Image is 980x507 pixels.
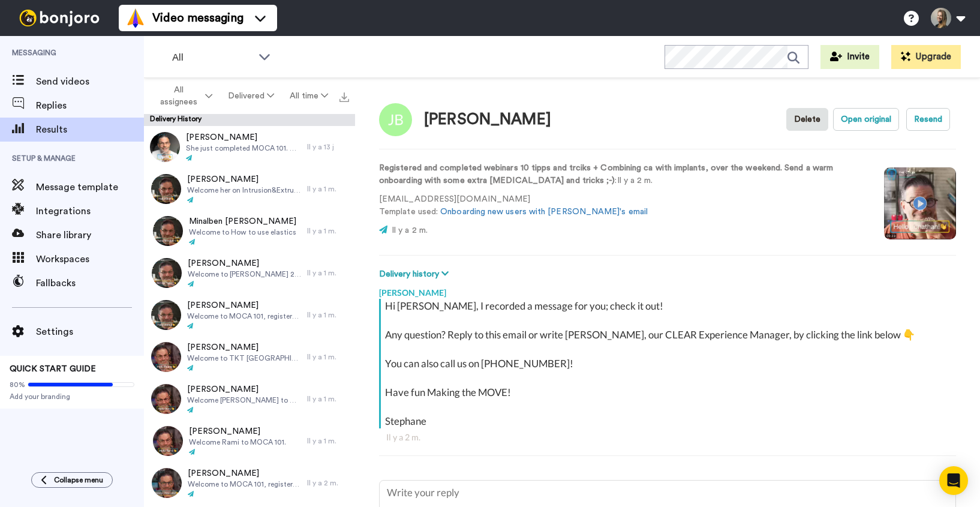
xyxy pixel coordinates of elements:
[189,227,296,237] span: Welcome to How to use elastics
[151,174,181,204] img: 97a75d30-bbc5-4b8b-83b8-c8a669725dc0-thumb.jpg
[187,311,301,321] span: Welcome to MOCA 101, registered with FLASH 40% offer. He is also interested in LIVE: Kids&Teens.
[307,226,349,236] div: Il y a 1 m.
[144,462,355,504] a: [PERSON_NAME]Welcome to MOCA 101, registered with Flash offerIl y a 2 m.
[440,208,648,216] a: Onboarding new users with [PERSON_NAME]'s email
[307,184,349,194] div: Il y a 1 m.
[36,204,144,218] span: Integrations
[307,310,349,320] div: Il y a 1 m.
[152,468,182,498] img: aacd6faa-d1ba-4be6-bf11-4b41a3392491-thumb.jpg
[379,193,866,218] p: [EMAIL_ADDRESS][DOMAIN_NAME] Template used:
[891,45,961,69] button: Upgrade
[31,472,113,488] button: Collapse menu
[188,467,301,479] span: [PERSON_NAME]
[144,420,355,462] a: [PERSON_NAME]Welcome Rami to MOCA 101.Il y a 1 m.
[189,215,296,227] span: Minalben [PERSON_NAME]
[833,108,899,131] button: Open original
[188,257,301,269] span: [PERSON_NAME]
[906,108,950,131] button: Resend
[36,276,144,290] span: Fallbacks
[144,294,355,336] a: [PERSON_NAME]Welcome to MOCA 101, registered with FLASH 40% offer. He is also interested in LIVE:...
[189,437,286,447] span: Welcome Rami to MOCA 101.
[379,281,956,299] div: [PERSON_NAME]
[144,114,355,126] div: Delivery History
[54,475,103,485] span: Collapse menu
[36,74,144,89] span: Send videos
[379,268,452,281] button: Delivery history
[282,85,336,107] button: All time
[307,478,349,488] div: Il y a 2 m.
[307,142,349,152] div: Il y a 13 j
[307,436,349,446] div: Il y a 1 m.
[144,168,355,210] a: [PERSON_NAME]Welcome her on Intrusion&Extrusion. She has already completed Class II treatments in...
[187,185,301,195] span: Welcome her on Intrusion&Extrusion. She has already completed Class II treatments in January.
[307,268,349,278] div: Il y a 1 m.
[189,425,286,437] span: [PERSON_NAME]
[150,132,180,162] img: e6f9aab5-6091-4b7c-ad67-88a5987c56cd-thumb.jpg
[385,299,953,428] div: Hi [PERSON_NAME], I recorded a message for you; check it out! Any question? Reply to this email o...
[144,336,355,378] a: [PERSON_NAME]Welcome to TKT [GEOGRAPHIC_DATA]. [PERSON_NAME] is [PERSON_NAME] assistant.Il y a 1 m.
[36,122,144,137] span: Results
[379,162,866,187] p: : Il y a 2 m.
[187,299,301,311] span: [PERSON_NAME]
[820,45,879,69] button: Invite
[187,341,301,353] span: [PERSON_NAME]
[187,173,301,185] span: [PERSON_NAME]
[424,111,551,128] div: [PERSON_NAME]
[186,131,301,143] span: [PERSON_NAME]
[153,216,183,246] img: 8bc00619-18a8-4d28-b1d7-b82525a8e42f-thumb.jpg
[144,126,355,168] a: [PERSON_NAME]She just completed MOCA 101. She's a pediatric dentist only treating under 18. I thi...
[153,426,183,456] img: 84ca36ef-538c-4c66-852d-92790b881f19-thumb.jpg
[36,228,144,242] span: Share library
[151,342,181,372] img: bf4cd112-f683-49fa-b770-80ff05a445c5-thumb.jpg
[36,180,144,194] span: Message template
[152,258,182,288] img: 868f6f90-e0b5-441e-b689-d2149ce5a75a-thumb.jpg
[14,10,104,26] img: bj-logo-header-white.svg
[126,8,145,28] img: vm-color.svg
[151,384,181,414] img: 639c1882-b1b0-4aa6-9bb2-483b05f31462-thumb.jpg
[10,365,96,373] span: QUICK START GUIDE
[188,269,301,279] span: Welcome to [PERSON_NAME] 2025/26. Registered with CLEAR123
[187,383,301,395] span: [PERSON_NAME]
[307,394,349,404] div: Il y a 1 m.
[144,210,355,252] a: Minalben [PERSON_NAME]Welcome to How to use elasticsIl y a 1 m.
[220,85,282,107] button: Delivered
[186,143,301,153] span: She just completed MOCA 101. She's a pediatric dentist only treating under 18. I think she was lo...
[36,98,144,113] span: Replies
[336,87,353,105] button: Export all results that match these filters now.
[144,378,355,420] a: [PERSON_NAME]Welcome [PERSON_NAME] to MOCA 101, she subscribe with MOCAFLASH offerIl y a 1 m.
[386,431,949,443] div: Il y a 2 m.
[36,252,144,266] span: Workspaces
[144,252,355,294] a: [PERSON_NAME]Welcome to [PERSON_NAME] 2025/26. Registered with CLEAR123Il y a 1 m.
[152,10,244,26] span: Video messaging
[786,108,828,131] button: Delete
[379,103,412,136] img: Image of Jonathan Burrows
[187,395,301,405] span: Welcome [PERSON_NAME] to MOCA 101, she subscribe with MOCAFLASH offer
[151,300,181,330] img: 9b219f65-5ca7-4e79-824d-275b513fa635-thumb.jpg
[146,79,220,113] button: All assignees
[939,466,968,495] div: Open Intercom Messenger
[379,164,833,185] strong: Registered and completed webinars 10 tipps and trciks + Combining ca with implants, over the week...
[36,325,144,339] span: Settings
[10,392,134,401] span: Add your branding
[172,50,252,65] span: All
[188,479,301,489] span: Welcome to MOCA 101, registered with Flash offer
[10,380,25,389] span: 80%
[307,352,349,362] div: Il y a 1 m.
[392,226,428,235] span: Il y a 2 m.
[187,353,301,363] span: Welcome to TKT [GEOGRAPHIC_DATA]. [PERSON_NAME] is [PERSON_NAME] assistant.
[154,84,203,108] span: All assignees
[339,92,349,102] img: export.svg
